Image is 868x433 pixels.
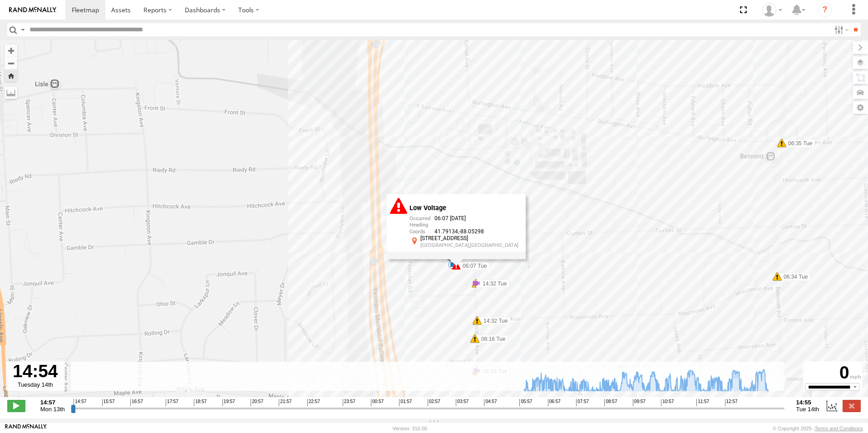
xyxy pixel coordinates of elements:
label: Measure [5,86,17,99]
strong: 14:55 [796,399,819,406]
span: 22:57 [307,399,320,406]
a: Visit our Website [5,424,47,433]
span: -88.05298 [459,228,484,235]
label: 14:32 Tue [477,317,510,325]
strong: 14:57 [40,399,65,406]
label: Search Filter Options [831,23,850,36]
img: rand-logo.svg [9,7,56,13]
div: Version: 310.00 [393,426,427,431]
button: Zoom out [5,57,17,69]
span: 00:57 [371,399,384,406]
label: Close [843,400,861,412]
span: 05:57 [519,399,532,406]
label: Map Settings [853,101,868,114]
span: 15:57 [102,399,115,406]
label: 06:35 Tue [782,139,815,148]
span: Mon 13th Oct 2025 [40,406,65,413]
span: 21:57 [279,399,291,406]
label: 06:16 Tue [475,335,508,343]
span: 04:57 [484,399,497,406]
span: 23:57 [343,399,355,406]
span: 17:57 [166,399,178,406]
span: 19:57 [222,399,235,406]
div: Ed Pruneda [759,3,785,17]
span: 12:57 [725,399,738,406]
i: ? [818,3,832,17]
span: 18:57 [194,399,207,406]
label: Search Query [19,23,26,36]
span: 41.79134 [434,228,459,235]
label: 06:34 Tue [777,273,810,281]
span: 02:57 [428,399,440,406]
span: 20:57 [251,399,263,406]
div: [GEOGRAPHIC_DATA],[GEOGRAPHIC_DATA] [420,242,518,248]
span: 11:57 [696,399,709,406]
a: Terms and Conditions [815,426,863,431]
span: 03:57 [456,399,469,406]
span: 16:57 [130,399,143,406]
div: Low Voltage [409,205,518,212]
span: 10:57 [661,399,674,406]
div: 06:07 [DATE] [409,215,518,222]
div: 0 [804,363,861,383]
span: Tue 14th Oct 2025 [796,406,819,413]
span: 07:57 [576,399,589,406]
span: 09:57 [633,399,646,406]
div: [STREET_ADDRESS] [420,236,518,241]
button: Zoom in [5,44,17,57]
label: Play/Stop [7,400,25,412]
label: 06:07 Tue [456,262,489,270]
span: 01:57 [399,399,412,406]
span: 08:57 [604,399,617,406]
label: 14:32 Tue [476,280,509,288]
span: 06:57 [548,399,561,406]
div: © Copyright 2025 - [773,426,863,431]
button: Zoom Home [5,69,17,82]
label: 14:36 Tue [453,261,486,269]
span: 14:57 [74,399,86,406]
